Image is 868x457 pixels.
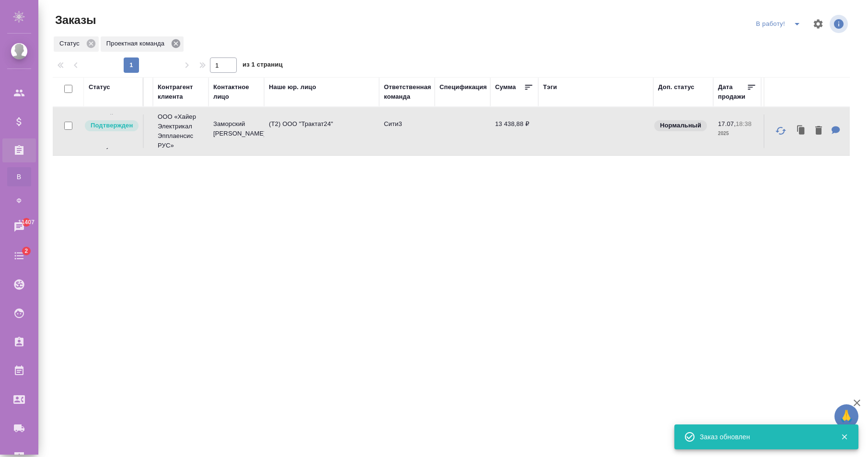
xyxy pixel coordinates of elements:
div: Проектная команда [101,36,184,52]
div: Доп. статус [658,82,694,92]
p: Статус [59,39,83,48]
div: Спецификация [440,82,487,92]
div: Заказ обновлен [700,432,826,442]
a: В [7,167,31,186]
p: Подтвержден [91,121,133,130]
p: 2025 [718,129,756,138]
span: Ф [12,196,26,206]
div: Ответственная команда [384,82,431,102]
p: 17.07, [718,120,736,127]
td: Сити3 [379,114,435,148]
button: 🙏 [834,404,858,428]
button: Обновить [769,119,792,142]
div: Статус [89,82,110,92]
span: Заказы [53,12,96,28]
div: Тэги [543,82,557,92]
div: Выставляет КМ после уточнения всех необходимых деталей и получения согласия клиента на запуск. С ... [84,119,138,132]
p: Нормальный [660,121,701,130]
span: В [12,172,26,182]
div: Дата продажи [718,82,747,102]
td: 13 438,88 ₽ [490,114,538,148]
a: 2 [2,244,36,268]
td: (Т2) ООО "Трактат24" [264,114,379,148]
div: Статус [54,36,99,52]
div: split button [753,16,807,32]
button: Закрыть [834,433,854,441]
p: Хайер Электрикал Эпплаенсиз Рус [102,112,148,150]
div: Сумма [495,82,516,92]
div: Контрагент клиента [158,82,204,102]
a: 11407 [2,215,36,239]
a: Ф [7,191,31,210]
td: Заморский [PERSON_NAME] [208,114,264,148]
span: 🙏 [838,406,855,426]
span: 2 [19,246,34,256]
div: Наше юр. лицо [269,82,316,92]
p: 18:38 [736,120,752,127]
span: Посмотреть информацию [830,15,850,33]
span: 11407 [12,217,40,227]
div: Контактное лицо [213,82,259,102]
p: Проектная команда [106,39,168,48]
div: Статус по умолчанию для стандартных заказов [653,119,708,132]
span: из 1 страниц [243,59,283,73]
p: ООО «Хайер Электрикал Эпплаенсис РУС» [158,112,204,150]
span: Настроить таблицу [807,12,830,35]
